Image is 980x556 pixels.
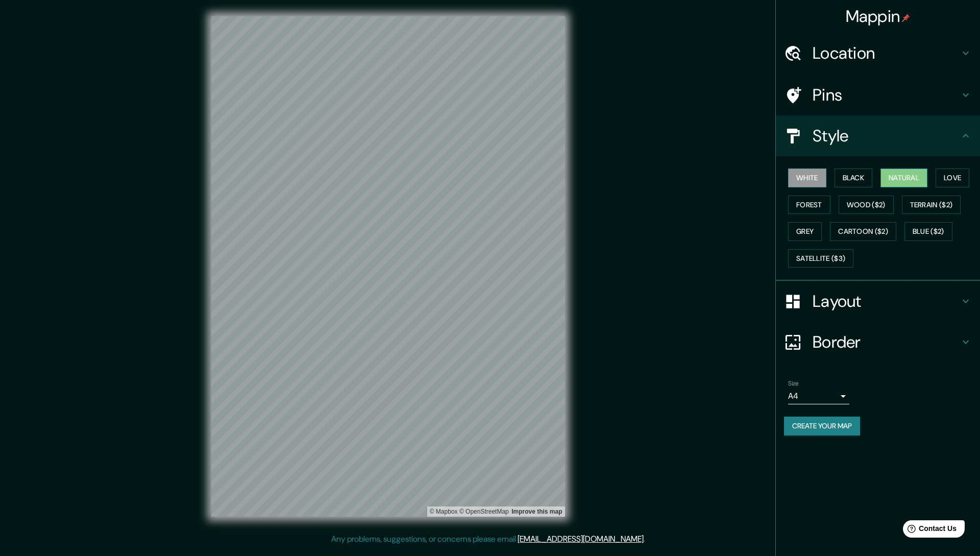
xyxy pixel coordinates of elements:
[904,222,952,241] button: Blue ($2)
[813,332,960,352] h4: Border
[889,516,969,545] iframe: Help widget launcher
[788,196,830,214] button: Forest
[813,85,960,105] h4: Pins
[936,168,969,187] button: Love
[645,533,647,545] div: .
[776,75,980,115] div: Pins
[331,533,645,545] p: Any problems, suggestions, or concerns please email .
[839,196,894,214] button: Wood ($2)
[459,508,509,515] a: OpenStreetMap
[776,281,980,322] div: Layout
[430,508,458,515] a: Mapbox
[813,126,960,146] h4: Style
[830,222,896,241] button: Cartoon ($2)
[211,16,565,517] canvas: Map
[902,14,910,22] img: pin-icon.png
[788,388,849,404] div: A4
[788,249,853,268] button: Satellite ($3)
[788,379,799,388] label: Size
[813,43,960,63] h4: Location
[776,33,980,74] div: Location
[518,534,644,544] a: [EMAIL_ADDRESS][DOMAIN_NAME]
[788,168,826,187] button: White
[647,533,649,545] div: .
[813,291,960,311] h4: Layout
[902,196,961,214] button: Terrain ($2)
[776,115,980,156] div: Style
[776,322,980,362] div: Border
[880,168,927,187] button: Natural
[788,222,822,241] button: Grey
[835,168,873,187] button: Black
[511,508,562,515] a: Map feedback
[846,6,911,27] h4: Mappin
[784,417,860,436] button: Create your map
